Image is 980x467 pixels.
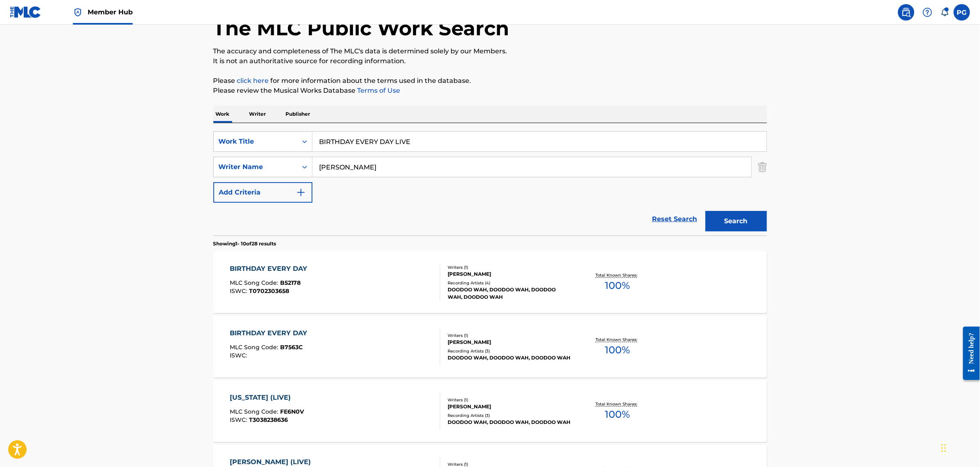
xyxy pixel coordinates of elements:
[898,4,914,21] a: Public Search
[448,264,572,270] div: Writers ( 1 )
[923,7,932,17] img: help
[706,211,767,231] button: Search
[213,252,767,313] a: BIRTHDAY EVERY DAYMLC Song Code:B52178ISWC:T0702303658Writers (1)[PERSON_NAME]Recording Artists (...
[213,380,767,442] a: [US_STATE] (LIVE)MLC Song Code:FE6N0VISWC:T3038238636Writers (1)[PERSON_NAME]Recording Artists (3...
[230,328,311,338] div: BIRTHDAY EVERY DAY
[230,287,249,295] span: ISWC :
[280,343,303,351] span: B7563C
[356,87,401,94] a: Terms of Use
[941,8,949,16] div: Notifications
[230,279,280,286] span: MLC Song Code :
[280,279,301,286] span: B52178
[448,348,572,354] div: Recording Artists ( 3 )
[919,4,936,21] div: Help
[283,105,313,123] p: Publisher
[448,354,572,362] div: DOODOO WAH, DOODOO WAH, DOODOO WAH
[230,416,249,424] span: ISWC :
[448,419,572,426] div: DOODOO WAH, DOODOO WAH, DOODOO WAH
[213,131,767,236] form: Search Form
[219,137,292,147] div: Work Title
[957,320,980,387] iframe: Resource Center
[596,272,640,278] p: Total Known Shares:
[954,4,970,21] div: User Menu
[942,436,946,460] div: Drag
[448,332,572,339] div: Writers ( 1 )
[448,397,572,403] div: Writers ( 1 )
[448,270,572,278] div: [PERSON_NAME]
[901,7,911,17] img: search
[73,7,83,17] img: Top Rightsholder
[213,76,767,86] p: Please for more information about the terms used in the database.
[247,105,269,123] p: Writer
[280,408,304,415] span: FE6N0V
[249,287,289,295] span: T0702303658
[448,412,572,419] div: Recording Artists ( 3 )
[213,105,232,123] p: Work
[448,280,572,286] div: Recording Artists ( 4 )
[596,401,640,407] p: Total Known Shares:
[296,188,306,197] img: 9d2ae6d4665cec9f34b9.svg
[213,56,767,66] p: It is not an authoritative source for recording information.
[10,6,41,18] img: MLC Logo
[230,343,280,351] span: MLC Song Code :
[213,182,312,203] button: Add Criteria
[596,337,640,343] p: Total Known Shares:
[230,264,311,274] div: BIRTHDAY EVERY DAY
[230,393,304,403] div: [US_STATE] (LIVE)
[605,278,630,293] span: 100 %
[939,428,980,467] iframe: Chat Widget
[88,7,133,17] span: Member Hub
[249,416,288,424] span: T3038238636
[648,210,702,228] a: Reset Search
[237,77,269,85] a: click here
[758,157,767,177] img: Delete Criterion
[605,407,630,422] span: 100 %
[219,162,292,172] div: Writer Name
[213,16,509,41] h1: The MLC Public Work Search
[213,240,276,247] p: Showing 1 - 10 of 28 results
[230,457,315,467] div: [PERSON_NAME] (LIVE)
[448,286,572,301] div: DOODOO WAH, DOODOO WAH, DOODOO WAH, DOODOO WAH
[213,46,767,56] p: The accuracy and completeness of The MLC's data is determined solely by our Members.
[448,403,572,410] div: [PERSON_NAME]
[213,316,767,378] a: BIRTHDAY EVERY DAYMLC Song Code:B7563CISWC:Writers (1)[PERSON_NAME]Recording Artists (3)DOODOO WA...
[605,343,630,357] span: 100 %
[448,339,572,346] div: [PERSON_NAME]
[230,352,249,359] span: ISWC :
[213,86,767,96] p: Please review the Musical Works Database
[230,408,280,415] span: MLC Song Code :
